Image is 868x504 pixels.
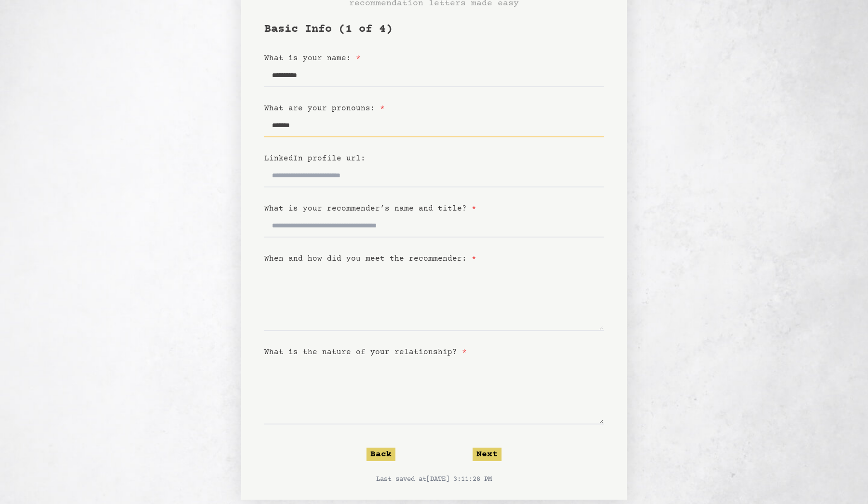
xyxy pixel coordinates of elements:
[264,348,467,357] label: What is the nature of your relationship?
[264,475,604,484] p: Last saved at [DATE] 3:11:28 PM
[473,448,502,461] button: Next
[264,104,385,113] label: What are your pronouns:
[366,448,395,461] button: Back
[264,254,476,263] label: When and how did you meet the recommender:
[264,204,476,213] label: What is your recommender’s name and title?
[264,22,604,37] h1: Basic Info (1 of 4)
[264,154,366,163] label: LinkedIn profile url:
[264,54,361,63] label: What is your name:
